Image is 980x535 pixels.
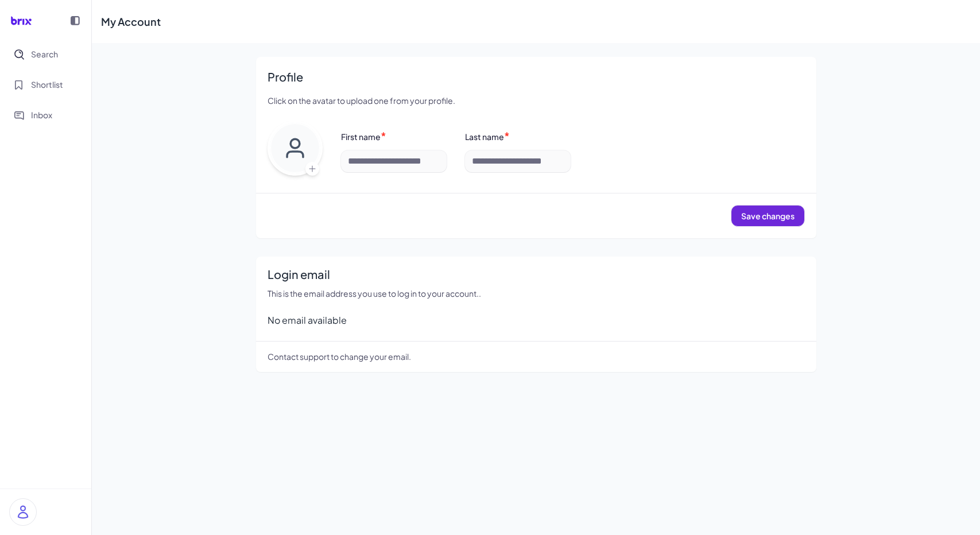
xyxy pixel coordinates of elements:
[7,102,84,128] button: Inbox
[31,79,63,91] span: Shortlist
[268,95,805,107] p: Click on the avatar to upload one from your profile.
[268,313,805,327] div: No email available
[31,48,58,60] span: Search
[268,68,805,86] h2: Profile
[10,499,36,525] img: user_logo.png
[268,351,805,363] p: Contact support to change your email.
[268,121,323,179] div: Upload avatar
[341,131,381,142] label: First name
[31,109,52,121] span: Inbox
[268,288,805,300] p: This is the email address you use to log in to your account..
[465,131,504,142] label: Last name
[7,72,84,98] button: Shortlist
[268,266,805,283] h2: Login email
[7,41,84,67] button: Search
